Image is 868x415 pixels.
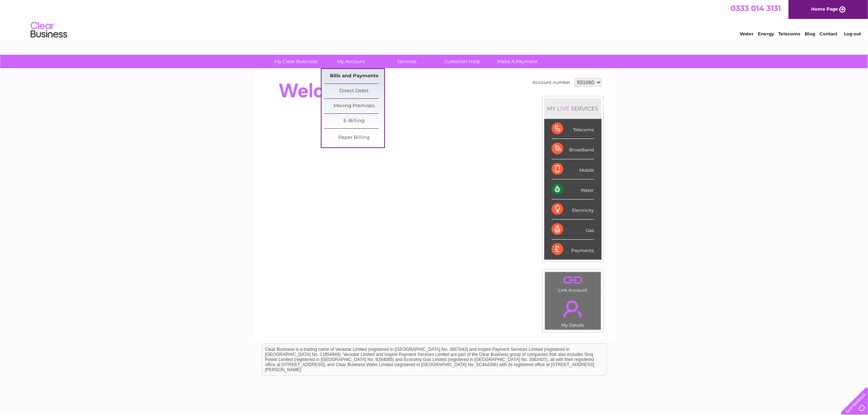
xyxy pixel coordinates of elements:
a: Make A Payment [487,55,548,68]
div: Water [552,179,594,199]
a: Moving Premises [324,99,384,113]
td: Link Account [545,272,601,295]
a: Water [740,31,754,36]
div: MY SERVICES [544,98,602,119]
div: Payments [552,240,594,259]
div: Electricity [552,199,594,220]
img: logo.png [30,19,67,41]
div: Gas [552,220,594,240]
a: Bills and Payments [324,69,384,84]
td: Account number [531,76,573,89]
a: Telecoms [778,31,800,36]
td: My Details [545,294,601,330]
div: Telecoms [552,119,594,139]
a: My Clear Business [266,55,326,68]
a: My Account [321,55,381,68]
a: E-Billing [324,114,384,128]
a: Services [377,55,437,68]
a: Log out [844,31,861,36]
a: 0333 014 3131 [731,4,781,13]
a: . [547,274,599,287]
div: LIVE [556,105,571,112]
div: Broadband [552,139,594,159]
a: Direct Debit [324,84,384,98]
a: . [547,296,599,322]
a: Blog [805,31,815,36]
a: Paper Billing [324,131,384,145]
a: Energy [758,31,774,36]
div: Mobile [552,159,594,179]
a: Customer Help [432,55,492,68]
a: Contact [820,31,837,36]
div: Clear Business is a trading name of Verastar Limited (registered in [GEOGRAPHIC_DATA] No. 3667643... [262,4,607,35]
